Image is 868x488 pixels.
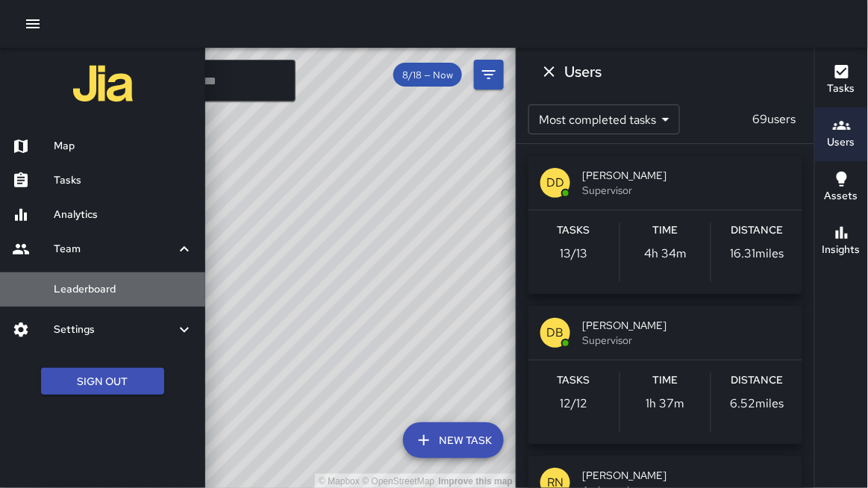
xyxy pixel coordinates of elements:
[653,372,678,389] h6: Time
[822,242,861,258] h6: Insights
[644,245,687,263] p: 4h 34m
[560,245,587,263] p: 13 / 13
[558,222,590,239] h6: Tasks
[564,60,602,84] h6: Users
[731,222,783,239] h6: Distance
[825,188,858,204] h6: Assets
[54,172,193,189] h6: Tasks
[54,138,193,154] h6: Map
[73,54,133,113] img: jia-logo
[582,318,790,333] span: [PERSON_NAME]
[582,333,790,348] span: Supervisor
[547,324,564,342] p: DB
[730,245,784,263] p: 16.31 miles
[828,134,855,151] h6: Users
[534,57,564,87] button: Dismiss
[528,104,680,134] div: Most completed tasks
[730,395,784,413] p: 6.52 miles
[646,395,685,413] p: 1h 37m
[54,281,193,298] h6: Leaderboard
[582,183,790,198] span: Supervisor
[560,395,587,413] p: 12 / 12
[558,372,590,389] h6: Tasks
[747,110,802,128] p: 69 users
[582,168,790,183] span: [PERSON_NAME]
[41,368,164,395] button: Sign Out
[653,222,678,239] h6: Time
[731,372,783,389] h6: Distance
[403,422,504,458] button: New Task
[546,174,564,192] p: DD
[582,468,790,483] span: [PERSON_NAME]
[54,207,193,223] h6: Analytics
[54,241,175,257] h6: Team
[54,322,175,338] h6: Settings
[828,81,855,97] h6: Tasks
